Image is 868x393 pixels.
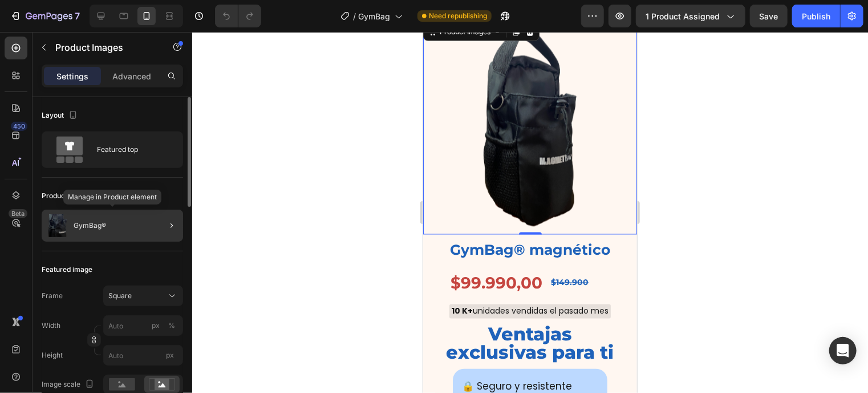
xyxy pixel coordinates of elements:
p: 7 [75,9,80,23]
button: % [149,319,163,332]
div: Product source [42,191,91,201]
h2: Ventajas exclusivas para ti [4,292,210,331]
p: Advanced [112,70,151,82]
button: Publish [792,5,840,27]
p: GymBag® magnético [5,210,209,227]
div: Image scale [42,377,96,392]
label: Frame [42,291,63,301]
label: Height [42,350,63,360]
p: Settings [56,70,88,82]
label: Width [42,320,60,331]
span: px [166,351,174,359]
button: 1 product assigned [636,5,745,27]
span: 10 K+ [29,274,50,285]
div: px [152,320,160,331]
span: / [353,10,356,22]
s: $149.900 [128,246,165,256]
iframe: Design area [423,32,637,393]
span: Save [760,11,778,21]
div: Open Intercom Messenger [829,337,857,364]
button: px [165,319,179,332]
div: Featured top [97,137,167,163]
div: % [168,320,175,331]
span: Need republishing [429,11,487,21]
button: Square [103,286,183,306]
div: Undo/Redo [215,5,261,27]
button: 7 [5,5,85,27]
span: Square [108,291,132,301]
div: 450 [11,122,27,131]
input: px [103,345,183,366]
div: unidades vendidas el pasado mes [26,272,188,287]
img: product feature img [46,214,69,237]
div: Publish [802,10,830,22]
div: Featured image [42,264,92,275]
span: 1 product assigned [646,10,720,22]
div: Layout [42,108,80,123]
input: px% [103,315,183,336]
p: GymBag® [74,222,106,230]
div: Beta [9,209,27,218]
p: Product Images [55,41,152,54]
div: $99.990,00 [4,236,120,267]
button: Save [750,5,788,27]
p: 🔒 Seguro y resistente [39,346,175,364]
span: GymBag [358,10,390,22]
